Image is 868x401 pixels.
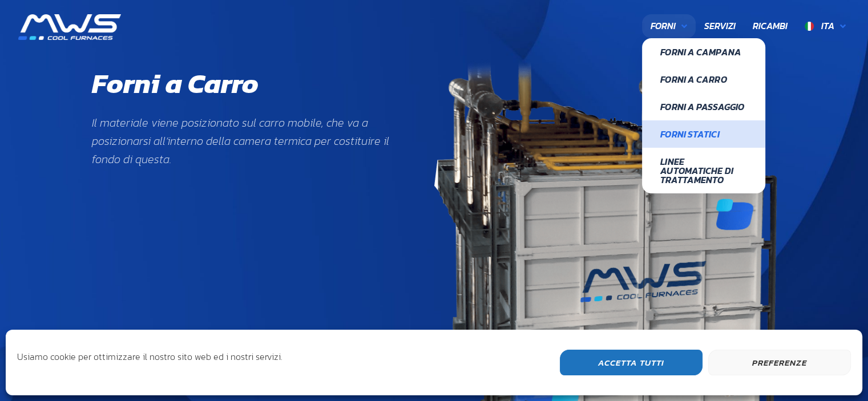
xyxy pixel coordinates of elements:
[642,14,696,38] a: Forni
[642,120,765,148] a: Forni Statici
[708,350,851,375] button: Preferenze
[651,19,676,34] span: Forni
[18,14,121,40] img: MWS s.r.l.
[744,14,796,38] a: Ricambi
[704,19,736,34] span: Servizi
[560,350,703,375] button: Accetta Tutti
[642,66,765,93] a: Forni a Carro
[660,47,747,56] span: Forni a Campana
[92,67,259,100] h1: Forni a Carro
[642,93,765,120] a: Forni a Passaggio
[753,19,788,34] span: Ricambi
[17,350,282,372] div: Usiamo cookie per ottimizzare il nostro sito web ed i nostri servizi.
[660,157,747,184] span: Linee Automatiche di Trattamento
[796,14,854,38] a: Ita
[821,19,834,33] span: Ita
[660,75,747,84] span: Forni a Carro
[642,38,765,66] a: Forni a Campana
[660,129,747,139] span: Forni Statici
[642,148,765,193] a: Linee Automatiche di Trattamento
[92,114,400,168] p: Il materiale viene posizionato sul carro mobile, che va a posizionarsi all’interno della camera t...
[660,102,747,111] span: Forni a Passaggio
[696,14,744,38] a: Servizi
